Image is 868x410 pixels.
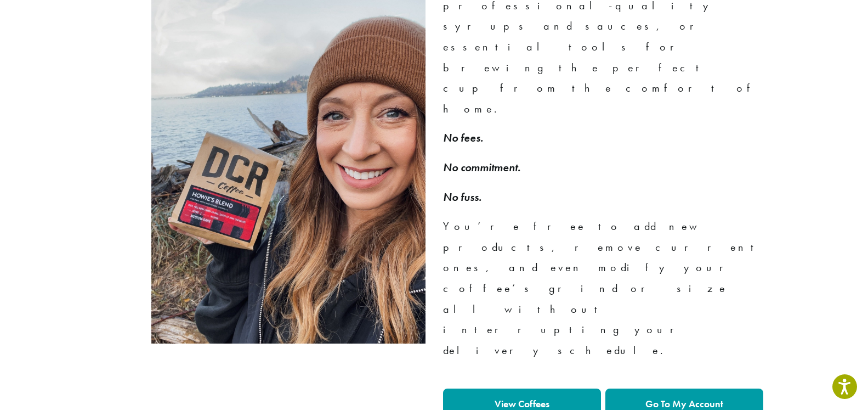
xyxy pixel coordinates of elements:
strong: View Coffees [495,397,549,410]
strong: Go To My Account [645,397,723,410]
em: No fees. [443,131,483,145]
p: You’re free to add new products, remove current ones, and even modify your coffee’s grind or size... [443,216,763,361]
em: No fuss. [443,190,481,204]
em: No commitment. [443,160,520,175]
